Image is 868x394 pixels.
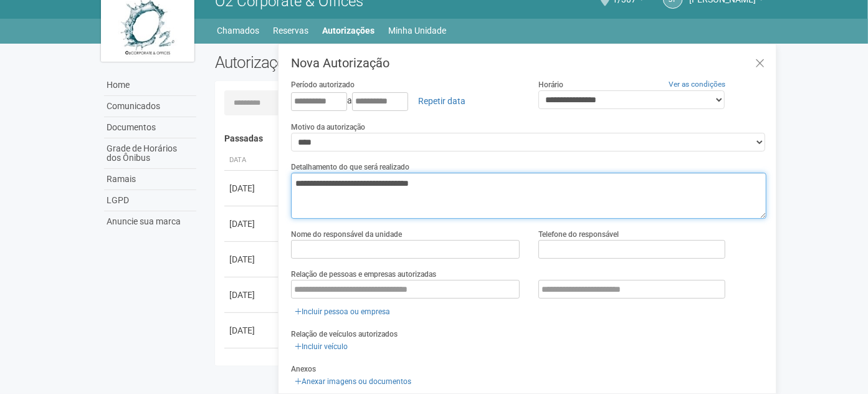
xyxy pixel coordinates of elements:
h2: Autorizações [215,53,482,72]
a: Ramais [104,169,196,190]
h3: Nova Autorização [291,57,766,69]
label: Telefone do responsável [538,229,619,240]
a: Repetir data [410,90,474,112]
a: Documentos [104,117,196,138]
a: Ver as condições [669,80,725,89]
a: Grade de Horários dos Ônibus [104,138,196,169]
a: Minha Unidade [389,22,447,39]
th: Data [224,150,280,171]
label: Horário [538,79,563,90]
label: Relação de pessoas e empresas autorizadas [291,269,436,280]
label: Nome do responsável da unidade [291,229,402,240]
a: Anuncie sua marca [104,211,196,232]
a: Comunicados [104,96,196,117]
div: [DATE] [229,218,275,230]
div: [DATE] [229,253,275,266]
div: [DATE] [229,324,275,337]
a: LGPD [104,190,196,211]
div: [DATE] [229,182,275,195]
div: a [291,90,520,112]
a: Incluir veículo [291,340,351,353]
a: Anexar imagens ou documentos [291,375,415,388]
a: Reservas [274,22,309,39]
a: Incluir pessoa ou empresa [291,305,394,319]
h4: Passadas [224,134,758,143]
label: Relação de veículos autorizados [291,329,398,340]
label: Anexos [291,363,316,375]
a: Chamados [217,22,260,39]
label: Motivo da autorização [291,122,365,133]
a: Home [104,75,196,96]
a: Autorizações [323,22,375,39]
div: [DATE] [229,289,275,301]
label: Detalhamento do que será realizado [291,161,409,173]
label: Período autorizado [291,79,355,90]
